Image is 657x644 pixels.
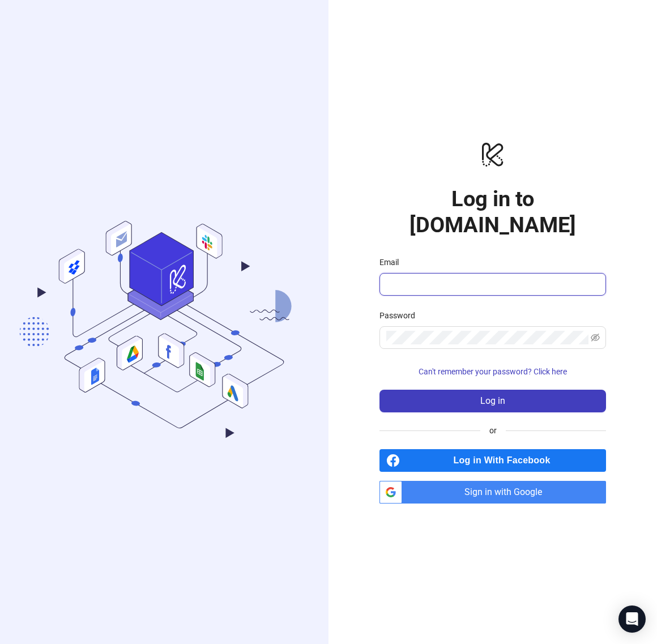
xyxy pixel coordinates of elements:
a: Can't remember your password? Click here [379,367,606,376]
span: Log in With Facebook [404,449,606,472]
div: Open Intercom Messenger [618,605,646,633]
h1: Log in to [DOMAIN_NAME] [379,186,606,238]
a: Sign in with Google [379,481,606,504]
input: Email [386,278,597,291]
span: Sign in with Google [407,481,606,504]
label: Email [379,256,406,268]
span: eye-invisible [591,333,600,342]
span: Log in [480,396,505,406]
button: Log in [379,390,606,412]
label: Password [379,309,423,322]
a: Log in With Facebook [379,449,606,472]
span: or [480,424,506,437]
span: Can't remember your password? Click here [419,367,567,376]
button: Can't remember your password? Click here [379,362,606,381]
input: Password [386,331,588,344]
